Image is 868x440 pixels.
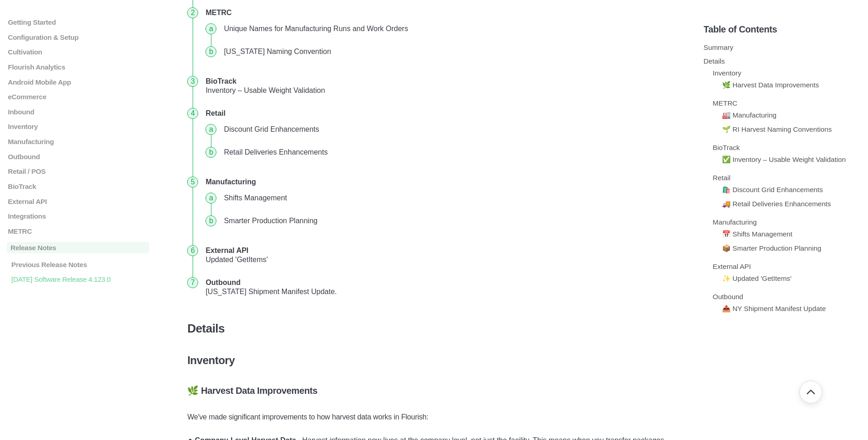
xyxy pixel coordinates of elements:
[722,200,831,208] a: 🚚 Retail Deliveries Enhancements
[713,99,738,107] a: METRC
[7,138,149,145] a: Manufacturing
[7,167,149,175] a: Retail / POS
[713,218,757,226] a: Manufacturing
[722,230,793,238] a: 📅 Shifts Management
[7,242,149,254] a: Release Notes
[713,293,744,300] a: Outbound
[7,78,149,86] a: Android Mobile App
[722,125,832,133] a: 🌱 RI Harvest Naming Conventions
[202,239,680,271] li: Updated 'GetItems'
[713,263,751,270] a: External API
[7,275,149,283] a: [DATE] Software Release 4.123.0
[713,174,731,182] a: Retail
[220,118,677,141] li: Discount Grid Enhancements
[7,48,149,56] a: Cultivation
[7,123,149,131] a: Inventory
[187,354,680,367] h4: Inventory
[187,385,680,396] h5: 🌿 Harvest Data Improvements
[722,244,821,252] a: 📦 Smarter Production Planning
[7,261,149,268] a: Previous Release Notes
[205,279,240,286] strong: Outbound
[799,381,822,403] button: Go back to top of document
[205,9,232,16] strong: METRC
[11,261,150,268] p: Previous Release Notes
[220,40,677,63] li: [US_STATE] Naming Convention
[722,156,846,163] a: ✅ Inventory – Usable Weight Validation
[220,141,677,164] li: Retail Deliveries Enhancements
[7,18,149,26] a: Getting Started
[704,43,733,51] a: Summary
[220,187,677,209] li: Shifts Management
[704,24,861,35] h5: Table of Contents
[187,322,680,336] h3: Details
[7,63,149,71] a: Flourish Analytics
[205,109,226,117] strong: Retail
[713,144,740,151] a: BioTrack
[7,33,149,41] a: Configuration & Setup
[187,411,680,423] p: We've made significant improvements to how harvest data works in Flourish:
[713,69,741,77] a: Inventory
[202,271,680,303] li: [US_STATE] Shipment Manifest Update.
[7,227,149,235] a: METRC
[7,93,149,101] a: eCommerce
[220,17,677,40] li: Unique Names for Manufacturing Runs and Work Orders
[11,275,150,283] p: [DATE] Software Release 4.123.0
[205,178,256,186] strong: Manufacturing
[7,198,149,205] a: External API
[722,81,819,89] a: 🌿 Harvest Data Improvements
[202,70,680,102] li: Inventory – Usable Weight Validation
[722,274,792,282] a: ✨ Updated 'GetItems'
[7,212,149,220] a: Integrations
[205,247,248,254] strong: External API
[220,209,677,232] li: Smarter Production Planning
[722,186,823,193] a: 🛍️ Discount Grid Enhancements
[722,111,776,119] a: 🏭 Manufacturing
[704,57,725,65] a: Details
[704,9,861,426] section: Table of Contents
[722,305,826,312] a: 📤 NY Shipment Manifest Update
[7,108,149,116] a: Inbound
[205,77,237,85] strong: BioTrack
[7,182,149,190] a: BioTrack
[7,153,149,161] a: Outbound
